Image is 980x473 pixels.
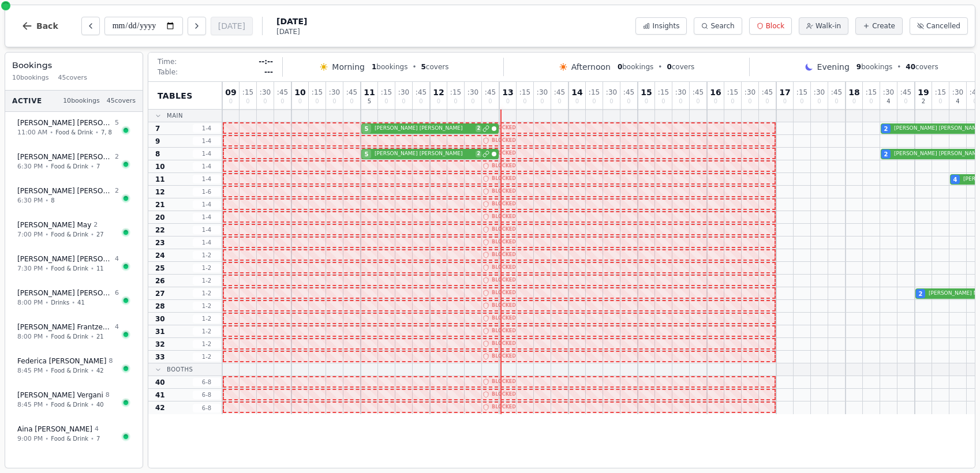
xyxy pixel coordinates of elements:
button: [PERSON_NAME] Frantzeskou48:00 PM•Food & Drink•21 [10,316,138,348]
span: • [45,196,48,205]
span: 7:00 PM [17,230,43,240]
span: 0 [558,99,561,104]
span: : 30 [952,89,963,96]
span: 8 [51,196,54,205]
span: 21 [155,200,165,209]
span: Food & Drink [51,230,88,239]
span: 9 [155,137,160,146]
span: 24 [155,251,165,260]
span: [DATE] [276,16,307,27]
span: 0 [592,99,596,104]
span: 1 - 2 [193,264,220,272]
button: Previous day [81,17,100,35]
span: Food & Drink [51,162,88,171]
button: [PERSON_NAME] [PERSON_NAME]47:30 PM•Food & Drink•11 [10,248,138,280]
span: : 45 [554,89,565,96]
span: 5 [365,150,369,159]
span: 1 - 4 [193,124,220,133]
span: 22 [155,226,165,235]
span: bookings [372,62,407,72]
span: Insights [652,21,679,31]
span: : 30 [329,89,340,96]
span: 0 [488,99,492,104]
span: : 45 [693,89,704,96]
span: 27 [96,230,104,239]
span: covers [421,62,448,72]
span: 23 [155,238,165,247]
button: [PERSON_NAME] [PERSON_NAME]68:00 PM•Drinks•41 [10,282,138,314]
span: 1 - 4 [193,238,220,247]
span: • [45,264,48,273]
span: 25 [155,264,165,273]
span: 28 [155,302,165,311]
span: 1 - 2 [193,276,220,285]
span: 21 [96,332,104,341]
button: Next day [188,17,206,35]
button: [PERSON_NAME] [PERSON_NAME]26:30 PM•Food & Drink•7 [10,146,138,178]
span: 40 [96,400,104,409]
span: 6:30 PM [17,196,43,206]
span: : 15 [658,89,669,96]
span: Afternoon [571,61,611,73]
span: Drinks [51,298,69,307]
span: [PERSON_NAME] [PERSON_NAME] [17,186,113,196]
span: 33 [155,352,165,362]
span: [PERSON_NAME] May [17,220,91,230]
span: 0 [298,99,302,104]
span: 1 - 4 [193,200,220,209]
span: 0 [618,63,622,71]
span: • [897,62,901,72]
span: 0 [835,99,838,104]
span: 10 [155,162,165,171]
span: : 15 [312,89,323,96]
span: 0 [540,99,544,104]
span: : 15 [242,89,253,96]
span: • [45,366,48,375]
button: Block [749,17,792,35]
span: 41 [77,298,85,307]
span: Tables [158,90,193,102]
span: 8 [109,356,113,366]
span: : 15 [796,89,807,96]
button: Insights [635,17,687,35]
span: 0 [609,99,613,104]
span: 31 [155,327,165,336]
span: : 45 [831,89,842,96]
span: 0 [731,99,734,104]
span: • [45,162,48,171]
span: : 15 [727,89,738,96]
span: 0 [817,99,821,104]
span: : 45 [900,89,911,96]
span: 8 [155,149,160,159]
span: 4 [956,99,959,104]
span: Evening [817,61,850,73]
span: Aina [PERSON_NAME] [17,425,92,434]
span: [DATE] [276,27,307,36]
span: 0 [904,99,907,104]
span: : 30 [260,89,271,96]
span: • [45,298,48,307]
span: 12 [433,88,444,96]
span: Back [36,22,58,30]
span: 0 [973,99,977,104]
span: 0 [384,99,388,104]
span: 0 [280,99,284,104]
span: Food & Drink [51,264,88,273]
span: : 15 [519,89,530,96]
span: 0 [471,99,474,104]
h3: Bookings [12,59,136,71]
span: 0 [229,99,233,104]
span: 0 [419,99,422,104]
span: 0 [765,99,769,104]
span: covers [667,62,694,72]
span: 0 [263,99,267,104]
span: covers [906,62,938,72]
span: 0 [437,99,440,104]
span: 0 [679,99,682,104]
span: 7 [96,434,100,443]
span: [PERSON_NAME] [PERSON_NAME] [375,125,473,133]
span: 1 - 2 [193,327,220,336]
span: 4 [887,99,890,104]
span: 1 - 4 [193,162,220,171]
button: Walk-in [799,17,848,35]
